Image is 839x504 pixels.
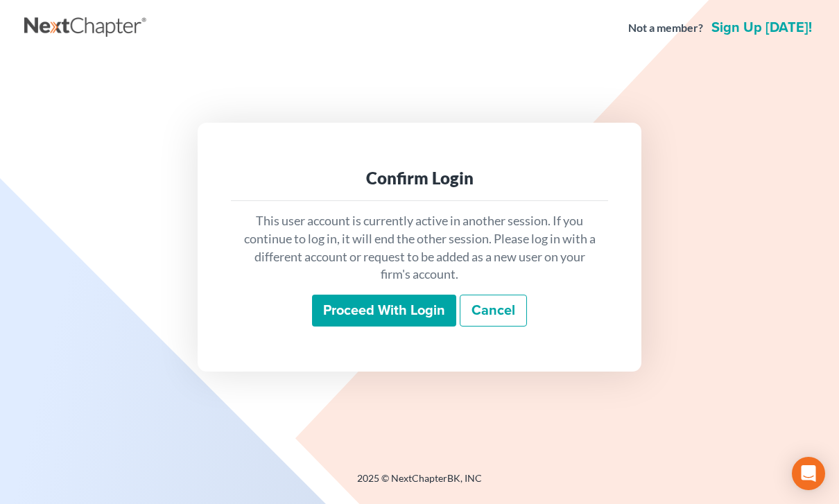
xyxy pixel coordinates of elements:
[24,471,815,496] div: 2025 © NextChapterBK, INC
[460,295,527,327] a: Cancel
[628,20,703,36] strong: Not a member?
[242,212,597,284] p: This user account is currently active in another session. If you continue to log in, it will end ...
[312,295,456,327] input: Proceed with login
[709,21,815,35] a: Sign up [DATE]!
[242,167,597,189] div: Confirm Login
[792,457,825,490] div: Open Intercom Messenger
